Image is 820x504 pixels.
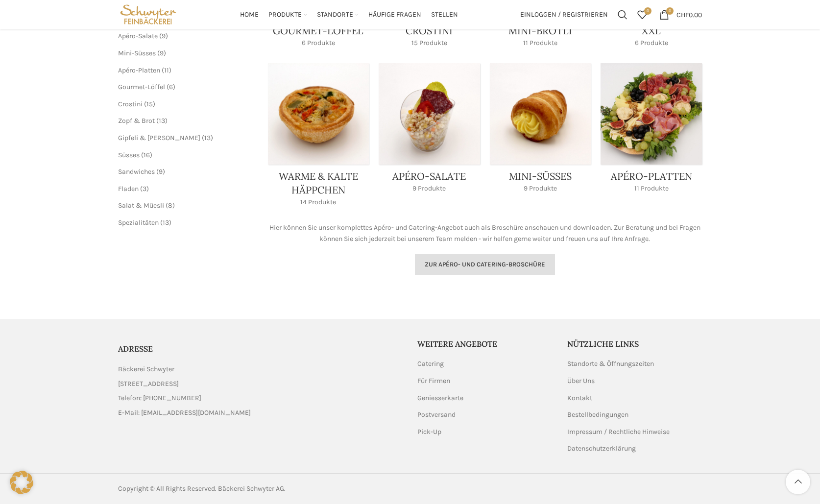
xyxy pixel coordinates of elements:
span: Einloggen / Registrieren [520,11,608,18]
span: 11 [164,66,169,74]
a: Spezialitäten [118,218,159,227]
span: 15 [146,100,153,108]
span: Stellen [431,10,458,20]
span: [STREET_ADDRESS] [118,379,179,389]
span: Zur Apéro- und Catering-Broschüre [425,261,545,268]
span: 0 [644,7,651,15]
a: Product category mini-suesses [490,63,591,199]
a: Scroll to top button [786,470,810,494]
a: Pick-Up [417,427,442,437]
h5: Nützliche Links [567,338,702,349]
a: Für Firmen [417,376,451,386]
a: Impressum / Rechtliche Hinweise [567,427,671,437]
a: Produkte [268,5,307,24]
span: 16 [144,151,150,159]
a: Fladen [118,185,139,193]
span: 8 [168,201,172,210]
a: Zur Apéro- und Catering-Broschüre [415,254,555,275]
a: Catering [417,359,445,369]
a: Zopf & Brot [118,117,155,125]
h5: Weitere Angebote [417,338,553,349]
a: Sandwiches [118,168,155,176]
span: ADRESSE [118,344,153,354]
a: Gipfeli & [PERSON_NAME] [118,134,200,142]
a: Stellen [431,5,458,24]
a: 0 CHF0.00 [654,5,707,24]
a: List item link [118,393,403,404]
a: Home [240,5,259,24]
span: 9 [159,168,163,176]
span: Häufige Fragen [368,10,421,20]
div: Copyright © All Rights Reserved. Bäckerei Schwyter AG. [118,483,405,494]
a: Suchen [613,5,632,24]
a: Über Uns [567,376,596,386]
a: Süsses [118,151,140,159]
a: Bestellbedingungen [567,410,629,420]
a: Einloggen / Registrieren [515,5,613,24]
span: E-Mail: [EMAIL_ADDRESS][DOMAIN_NAME] [118,408,251,418]
span: 9 [160,49,164,57]
span: Produkte [268,10,302,20]
span: Home [240,10,259,20]
a: Site logo [118,10,178,18]
div: Meine Wunschliste [632,5,652,24]
a: Crostini [118,100,143,108]
a: Datenschutzerklärung [567,444,637,454]
span: Bäckerei Schwyter [118,364,174,375]
a: Product category apero-salate [379,63,480,199]
a: Standorte & Öffnungszeiten [567,359,655,369]
span: 13 [204,134,211,142]
a: Apéro-Salate [118,32,158,40]
a: Standorte [317,5,359,24]
span: 13 [159,117,165,125]
span: 13 [163,218,169,227]
a: Postversand [417,410,457,420]
a: Gourmet-Löffel [118,83,165,91]
bdi: 0.00 [676,10,702,19]
a: Geniesserkarte [417,393,464,403]
a: Product category apero-platten [601,63,702,199]
a: Apéro-Platten [118,66,160,74]
span: CHF [676,10,689,19]
a: 0 [632,5,652,24]
a: Salat & Müesli [118,201,164,210]
a: Kontakt [567,393,593,403]
a: Product category haeppchen [268,63,369,213]
div: Main navigation [183,5,515,24]
span: 9 [162,32,166,40]
span: 6 [169,83,173,91]
span: 0 [666,7,674,15]
p: Hier können Sie unser komplettes Apéro- und Catering-Angebot auch als Broschüre anschauen und dow... [268,222,702,244]
a: Häufige Fragen [368,5,421,24]
span: Standorte [317,10,353,20]
a: Mini-Süsses [118,49,156,57]
span: 3 [143,185,146,193]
